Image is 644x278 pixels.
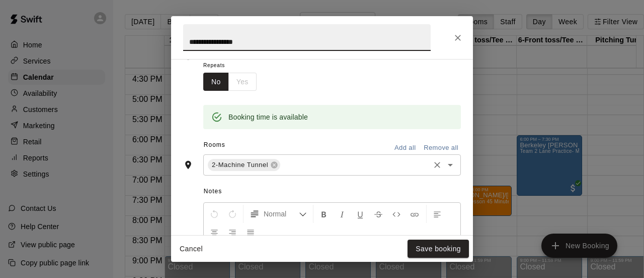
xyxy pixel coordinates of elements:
span: Notes [204,184,461,200]
button: Insert Link [406,205,423,223]
div: outlined button group [203,73,257,91]
svg: Rooms [183,160,193,170]
button: Add all [389,140,421,156]
span: 2-Machine Tunnel [208,160,272,170]
button: Close [449,29,467,47]
button: Format Strikethrough [370,205,387,223]
span: Normal [264,209,299,219]
button: Left Align [429,205,446,223]
span: Rooms [204,141,225,148]
button: Format Italics [334,205,351,223]
button: Redo [224,205,241,223]
button: Remove all [421,140,461,156]
button: Format Bold [315,205,333,223]
button: Justify Align [242,223,259,241]
button: Format Underline [352,205,369,223]
button: Cancel [175,240,207,258]
button: Right Align [224,223,241,241]
button: No [203,73,229,91]
div: Booking time is available [228,108,308,126]
div: 2-Machine Tunnel [208,159,280,171]
span: Repeats [203,59,265,73]
button: Undo [206,205,223,223]
button: Insert Code [388,205,405,223]
button: Clear [430,158,444,172]
button: Center Align [206,223,223,241]
button: Save booking [408,240,469,258]
button: Formatting Options [246,205,311,223]
button: Open [443,158,457,172]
